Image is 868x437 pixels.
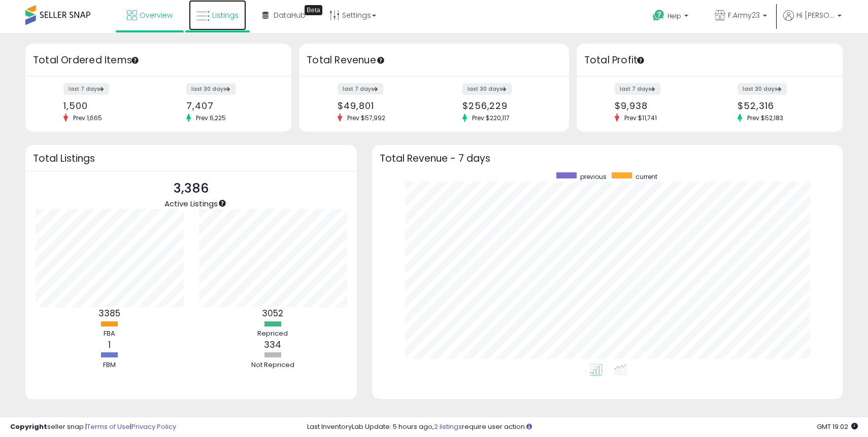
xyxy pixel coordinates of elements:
[338,83,383,95] label: last 7 days
[262,307,283,319] b: 3052
[98,307,120,319] b: 3385
[636,172,657,181] span: current
[817,422,858,431] span: 2025-09-15 19:02 GMT
[338,100,426,111] div: $49,801
[305,5,322,15] div: Tooltip anchor
[131,422,176,431] a: Privacy Policy
[742,114,788,122] span: Prev: $52,183
[796,10,834,20] span: Hi [PERSON_NAME]
[652,9,665,22] i: Get Help
[79,329,140,339] div: FBA
[434,422,462,431] a: 2 listings
[584,53,835,67] h3: Total Profit
[307,422,858,432] div: Last InventoryLab Update: 5 hours ago, require user action.
[186,100,274,111] div: 7,407
[376,56,385,65] div: Tooltip anchor
[342,114,390,122] span: Prev: $57,992
[10,422,176,432] div: seller snap | |
[87,422,130,431] a: Terms of Use
[645,2,698,33] a: Help
[212,10,239,20] span: Listings
[307,53,561,67] h3: Total Revenue
[738,100,825,111] div: $52,316
[10,422,47,431] strong: Copyright
[636,56,645,65] div: Tooltip anchor
[191,114,231,122] span: Prev: 6,225
[615,100,702,111] div: $9,938
[63,83,109,95] label: last 7 days
[264,339,281,351] b: 334
[68,114,107,122] span: Prev: 1,665
[33,155,349,162] h3: Total Listings
[728,10,760,20] span: F.Army23
[33,53,284,67] h3: Total Ordered Items
[108,339,111,351] b: 1
[218,199,227,208] div: Tooltip anchor
[63,100,151,111] div: 1,500
[274,10,306,20] span: DataHub
[526,423,532,430] i: Click here to read more about un-synced listings.
[738,83,787,95] label: last 30 days
[580,172,607,181] span: previous
[164,179,218,198] p: 3,386
[130,56,140,65] div: Tooltip anchor
[462,83,512,95] label: last 30 days
[164,198,218,209] span: Active Listings
[380,155,835,162] h3: Total Revenue - 7 days
[783,10,842,33] a: Hi [PERSON_NAME]
[186,83,236,95] label: last 30 days
[619,114,662,122] span: Prev: $11,741
[140,10,173,20] span: Overview
[462,100,551,111] div: $256,229
[467,114,515,122] span: Prev: $220,117
[242,360,303,370] div: Not Repriced
[242,329,303,339] div: Repriced
[79,360,140,370] div: FBM
[615,83,660,95] label: last 7 days
[667,12,681,20] span: Help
